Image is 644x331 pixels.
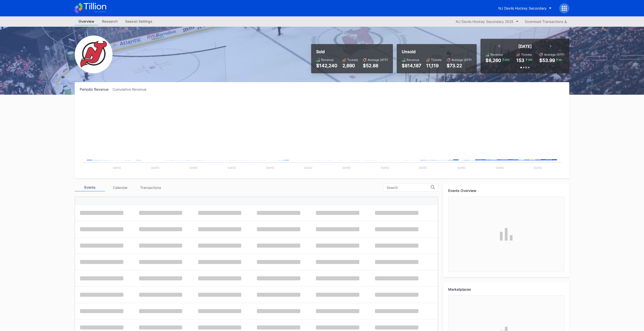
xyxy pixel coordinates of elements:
button: Download Transactions [522,18,569,25]
a: Season Settings [121,18,156,25]
div: Average (ATP) [544,53,564,56]
text: [DATE] [189,166,198,169]
div: 11,119 [426,63,442,68]
a: Research [98,18,121,25]
div: Events Overview [448,188,564,193]
img: NJ_Devils_Hockey_Secondary.png [75,36,113,73]
input: Search [387,186,431,190]
text: [DATE] [151,166,159,169]
div: $142,240 [316,63,337,68]
div: 22 % [504,58,510,62]
text: [DATE] [266,166,274,169]
button: NJ Devils Hockey Secondary [495,4,555,13]
div: $814,187 [402,63,421,68]
div: Average (ATP) [368,58,388,62]
div: Revenue [321,58,334,62]
div: Periodic Revenue [80,87,113,91]
text: [DATE] [419,166,427,169]
text: [DATE] [113,166,121,169]
div: Tickets [347,58,358,62]
div: [DATE] [518,44,532,49]
a: Overview [75,18,98,25]
div: $73.22 [447,63,472,68]
div: $53.99 [539,58,555,63]
div: Marketplaces [448,287,564,291]
div: Average (ATP) [451,58,472,62]
div: NJ Devils Hockey Secondary [498,6,547,10]
div: 153 [516,58,524,63]
div: 2,690 [342,63,358,68]
text: [DATE] [457,166,466,169]
text: [DATE] [304,166,312,169]
div: 18 % [527,58,533,62]
div: Unsold [402,49,472,54]
text: [DATE] [228,166,236,169]
button: NJ Devils Hockey Secondary 2025 [453,18,521,25]
div: $52.88 [363,63,388,68]
text: [DATE] [342,166,351,169]
div: Events [75,184,105,191]
div: 3 % [558,58,562,62]
svg: Chart title [80,98,564,173]
div: Download Transactions [525,19,567,24]
div: $8,260 [486,58,501,63]
div: Sold [316,49,388,54]
div: Revenue [490,53,503,56]
text: [DATE] [496,166,504,169]
div: Cumulative Revenue [113,87,150,91]
div: Calendar [105,184,135,191]
div: Tickets [431,58,442,62]
text: [DATE] [381,166,389,169]
div: Revenue [407,58,419,62]
div: Tickets [521,53,532,56]
div: NJ Devils Hockey Secondary 2025 [456,19,514,24]
text: [DATE] [534,166,542,169]
div: Transactions [135,184,166,191]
